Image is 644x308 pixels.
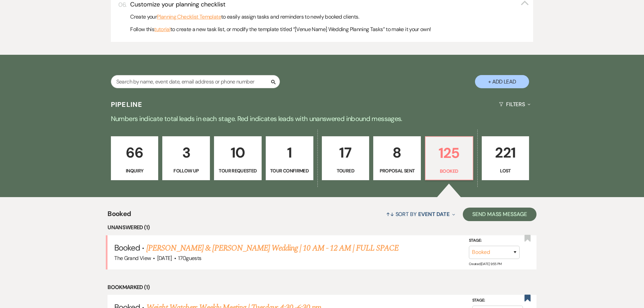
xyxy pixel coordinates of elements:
[496,95,533,113] button: Filters
[108,223,536,232] li: Unanswered (1)
[373,136,421,180] a: 8Proposal Sent
[469,237,520,244] label: Stage:
[108,209,131,223] span: Booked
[108,283,536,292] li: Bookmarked (1)
[111,100,143,109] h3: Pipeline
[486,167,525,174] p: Lost
[486,141,525,164] p: 221
[463,208,536,221] button: Send Mass Message
[167,141,206,164] p: 3
[111,136,159,180] a: 66Inquiry
[157,13,221,21] a: Planning Checklist Template
[270,141,309,164] p: 1
[270,167,309,174] p: Tour Confirmed
[378,167,416,174] p: Proposal Sent
[130,25,529,34] p: Follow this to create a new task list, or modify the template titled “[Venue Name] Wedding Planni...
[115,141,154,164] p: 66
[386,211,394,218] span: ↑↓
[418,211,450,218] span: Event Date
[383,205,458,223] button: Sort By Event Date
[469,262,502,266] span: Created: [DATE] 9:55 PM
[378,141,416,164] p: 8
[430,167,469,175] p: Booked
[472,297,523,304] label: Stage:
[162,136,210,180] a: 3Follow Up
[475,75,529,88] button: + Add Lead
[178,255,201,262] span: 170 guests
[154,25,170,34] a: tutorial
[326,141,365,164] p: 17
[218,167,257,174] p: Tour Requested
[130,13,529,21] p: Create your to easily assign tasks and reminders to newly booked clients.
[114,242,140,253] span: Booked
[322,136,369,180] a: 17Toured
[130,0,529,9] button: Customize your planning checklist
[167,167,206,174] p: Follow Up
[111,75,280,88] input: Search by name, event date, email address or phone number
[146,242,399,254] a: [PERSON_NAME] & [PERSON_NAME] Wedding | 10 AM - 12 AM | FULL SPACE
[157,255,172,262] span: [DATE]
[130,0,225,9] h3: Customize your planning checklist
[266,136,313,180] a: 1Tour Confirmed
[425,136,473,180] a: 125Booked
[214,136,262,180] a: 10Tour Requested
[79,113,566,124] p: Numbers indicate total leads in each stage. Red indicates leads with unanswered inbound messages.
[114,255,151,262] span: The Grand View
[482,136,529,180] a: 221Lost
[430,142,469,164] p: 125
[326,167,365,174] p: Toured
[218,141,257,164] p: 10
[115,167,154,174] p: Inquiry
